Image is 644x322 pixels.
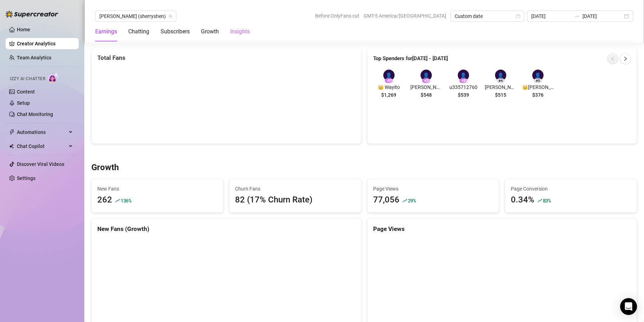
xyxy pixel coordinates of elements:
[373,193,399,207] div: 77,056
[373,185,493,193] span: Page Views
[511,193,534,207] div: 0.34%
[17,111,53,117] a: Chat Monitoring
[17,27,30,32] a: Home
[574,13,580,19] span: swap-right
[532,70,544,81] div: 👤
[121,197,131,204] span: 136 %
[95,27,117,36] div: Earnings
[17,55,51,60] a: Team Analytics
[17,175,35,181] a: Settings
[99,11,172,21] span: Sherryshen (sherryshen)
[315,11,359,21] span: Before OnlyFans cut
[458,91,469,99] span: $539
[17,127,67,138] span: Automations
[161,27,190,36] div: Subscribers
[364,11,446,21] span: GMT-5 America/[GEOGRAPHIC_DATA]
[537,198,542,203] span: rise
[48,73,59,83] img: AI Chatter
[97,185,217,193] span: New Fans
[543,197,551,204] span: 83 %
[421,70,432,81] div: 👤
[381,91,396,99] span: $1,269
[17,141,67,152] span: Chat Copilot
[168,14,173,18] span: team
[623,56,628,61] span: right
[383,70,395,81] div: 👤
[408,197,416,204] span: 29 %
[230,27,250,36] div: Insights
[422,78,430,83] div: # 2
[91,162,119,173] h3: Growth
[410,83,442,91] span: [PERSON_NAME]
[458,70,469,81] div: 👤
[235,185,355,193] span: Churn Fans
[97,53,356,63] div: Total Fans
[128,27,149,36] div: Chatting
[201,27,219,36] div: Growth
[115,198,120,203] span: rise
[496,78,505,83] div: # 4
[532,91,544,99] span: $376
[522,83,554,91] span: 👑[PERSON_NAME]
[455,11,520,21] span: Custom date
[574,13,580,19] span: to
[9,129,15,135] span: thunderbolt
[17,89,35,95] a: Content
[534,78,542,83] div: # 5
[17,100,30,106] a: Setup
[583,12,623,20] input: End date
[421,91,432,99] span: $548
[495,91,506,99] span: $515
[448,83,479,91] span: u335712760
[516,14,520,18] span: calendar
[402,198,407,203] span: rise
[495,70,506,81] div: 👤
[6,11,58,18] img: logo-BBDzfeDw.svg
[485,83,516,91] span: [PERSON_NAME] (New)
[17,38,73,49] a: Creator Analytics
[235,193,355,207] div: 82 (17% Churn Rate)
[97,193,112,207] div: 262
[373,54,448,63] article: Top Spenders for [DATE] - [DATE]
[17,161,64,167] a: Discover Viral Videos
[385,78,393,83] div: # 1
[373,83,405,91] span: 👑 Wayito
[10,76,45,82] span: Izzy AI Chatter
[9,144,14,149] img: Chat Copilot
[620,298,637,315] div: Open Intercom Messenger
[373,224,631,234] div: Page Views
[511,185,631,193] span: Page Conversion
[459,78,468,83] div: # 3
[531,12,571,20] input: Start date
[97,224,356,234] div: New Fans (Growth)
